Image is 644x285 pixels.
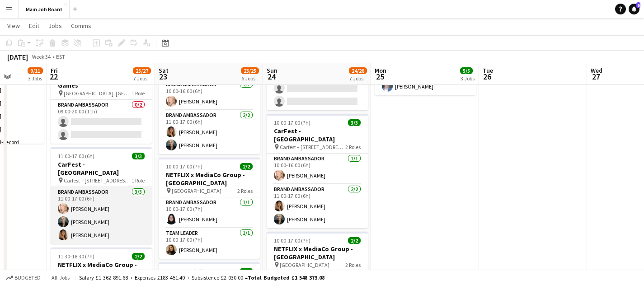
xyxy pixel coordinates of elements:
[636,2,640,8] span: 6
[30,53,52,60] span: Week 34
[58,253,94,260] span: 11:30-18:30 (7h)
[25,20,43,32] a: Edit
[51,100,152,144] app-card-role: Brand Ambassador0/209:00-20:00 (11h)
[460,67,473,74] span: 5/5
[51,261,152,277] h3: NETFLIX x MediaCo Group - [GEOGRAPHIC_DATA]
[345,262,361,268] span: 2 Roles
[79,274,324,281] div: Salary £1 362 891.68 + Expenses £183 451.40 + Subsistence £2 030.00 =
[132,177,145,184] span: 1 Role
[51,187,152,244] app-card-role: Brand Ambassador3/311:00-17:00 (6h)[PERSON_NAME][PERSON_NAME][PERSON_NAME]
[274,119,310,126] span: 10:00-17:00 (7h)
[241,75,259,82] div: 6 Jobs
[483,66,493,75] span: Tue
[172,187,221,194] span: [GEOGRAPHIC_DATA]
[14,275,41,281] span: Budgeted
[349,67,367,74] span: 24/26
[51,160,152,177] h3: CarFest - [GEOGRAPHIC_DATA]
[45,20,66,32] a: Jobs
[280,262,329,268] span: [GEOGRAPHIC_DATA]
[240,268,253,275] span: 2/2
[248,274,324,281] span: Total Budgeted £1 548 373.08
[71,22,91,30] span: Comms
[58,153,94,159] span: 11:00-17:00 (6h)
[19,0,70,18] button: Main Job Board
[349,75,367,82] div: 7 Jobs
[267,66,277,75] span: Sun
[241,67,259,74] span: 23/25
[629,4,639,14] a: 6
[589,71,602,82] span: 27
[132,153,145,159] span: 3/3
[159,40,260,154] app-job-card: 10:00-17:00 (7h)3/3CarFest - [GEOGRAPHIC_DATA] Carfest – [STREET_ADDRESS][PERSON_NAME]2 RolesBran...
[28,67,43,74] span: 9/11
[133,67,151,74] span: 25/27
[373,71,386,82] span: 25
[166,163,202,170] span: 10:00-17:00 (7h)
[481,71,493,82] span: 26
[267,114,368,228] app-job-card: 10:00-17:00 (7h)3/3CarFest - [GEOGRAPHIC_DATA] Carfest – [STREET_ADDRESS][PERSON_NAME]2 RolesBran...
[159,158,260,259] app-job-card: 10:00-17:00 (7h)2/2NETFLIX x MediaCo Group - [GEOGRAPHIC_DATA] [GEOGRAPHIC_DATA]2 RolesBrand Amba...
[5,273,42,283] button: Budgeted
[591,66,602,75] span: Wed
[64,177,132,184] span: Carfest – [STREET_ADDRESS][PERSON_NAME]
[159,66,169,75] span: Sat
[29,22,39,30] span: Edit
[348,237,361,244] span: 2/2
[48,22,62,30] span: Jobs
[157,71,169,82] span: 23
[4,20,24,32] a: View
[159,197,260,228] app-card-role: Brand Ambassador1/110:00-17:00 (7h)[PERSON_NAME]
[267,154,368,184] app-card-role: Brand Ambassador1/110:00-16:00 (6h)[PERSON_NAME]
[237,187,253,194] span: 2 Roles
[7,22,20,30] span: View
[375,66,386,75] span: Mon
[50,274,71,281] span: All jobs
[7,52,28,61] div: [DATE]
[132,253,145,260] span: 2/2
[56,53,65,60] div: BST
[159,110,260,154] app-card-role: Brand Ambassador2/211:00-17:00 (6h)[PERSON_NAME][PERSON_NAME]
[51,60,152,144] app-job-card: 09:00-20:00 (11h)0/2Gamescom - Fireshine Games [GEOGRAPHIC_DATA], [GEOGRAPHIC_DATA]1 RoleBrand Am...
[265,71,277,82] span: 24
[345,144,361,150] span: 2 Roles
[267,245,368,261] h3: NETFLIX x MediaCo Group - [GEOGRAPHIC_DATA]
[159,171,260,187] h3: NETFLIX x MediaCo Group - [GEOGRAPHIC_DATA]
[348,119,361,126] span: 3/3
[28,75,42,82] div: 3 Jobs
[267,127,368,143] h3: CarFest - [GEOGRAPHIC_DATA]
[166,268,202,275] span: 10:00-17:00 (7h)
[274,237,310,244] span: 10:00-17:00 (7h)
[51,147,152,244] app-job-card: 11:00-17:00 (6h)3/3CarFest - [GEOGRAPHIC_DATA] Carfest – [STREET_ADDRESS][PERSON_NAME]1 RoleBrand...
[159,228,260,259] app-card-role: Team Leader1/110:00-17:00 (7h)[PERSON_NAME]
[64,90,132,97] span: [GEOGRAPHIC_DATA], [GEOGRAPHIC_DATA]
[67,20,95,32] a: Comms
[49,71,58,82] span: 22
[133,75,150,82] div: 7 Jobs
[461,75,475,82] div: 3 Jobs
[267,184,368,228] app-card-role: Brand Ambassador2/211:00-17:00 (6h)[PERSON_NAME][PERSON_NAME]
[51,66,58,75] span: Fri
[280,144,345,150] span: Carfest – [STREET_ADDRESS][PERSON_NAME]
[240,163,253,170] span: 2/2
[132,90,145,97] span: 1 Role
[159,79,260,110] app-card-role: Brand Ambassador1/110:00-16:00 (6h)[PERSON_NAME]
[267,66,368,110] app-card-role: Brand Ambassador0/209:00-20:00 (11h)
